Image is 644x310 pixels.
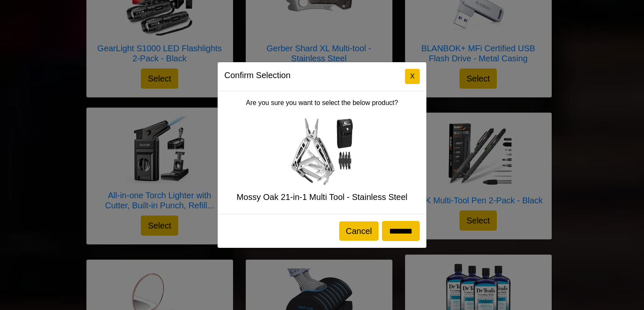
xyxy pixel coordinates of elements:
h5: Confirm Selection [224,69,291,81]
h5: Mossy Oak 21-in-1 Multi Tool - Stainless Steel [224,192,420,202]
button: Close [405,69,420,84]
img: Mossy Oak 21-in-1 Multi Tool - Stainless Steel [288,118,356,185]
div: Are you sure you want to select the below product? [218,91,426,214]
button: Cancel [339,221,379,241]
